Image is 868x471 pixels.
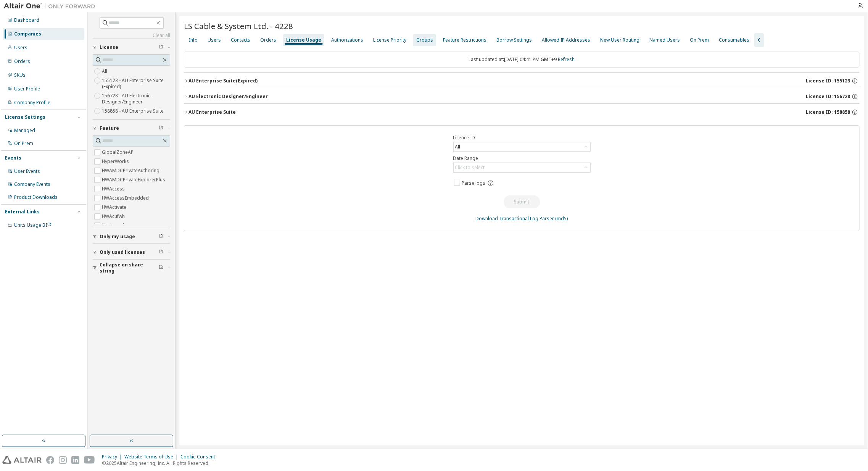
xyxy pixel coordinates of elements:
[806,109,850,115] span: License ID: 158858
[690,37,709,43] div: On Prem
[159,249,163,255] span: Clear filter
[542,37,590,43] div: Allowed IP Addresses
[102,221,130,230] label: HWAcusolve
[159,44,163,50] span: Clear filter
[184,21,293,31] span: LS Cable & System Ltd. - 4228
[5,114,45,120] div: License Settings
[5,209,40,215] div: External Links
[454,163,590,172] div: Click to select
[184,88,860,105] button: AU Electronic Designer/EngineerLicense ID: 156728
[373,37,406,43] div: License Priority
[331,37,363,43] div: Authorizations
[184,73,860,89] button: AU Enterprise Suite(Expired)License ID: 155123
[102,203,128,212] label: HWActivate
[102,212,126,221] label: HWAcufwh
[102,91,170,106] label: 156728 - AU Electronic Designer/Engineer
[102,67,109,76] label: All
[14,72,26,78] div: SKUs
[2,456,42,464] img: altair_logo.svg
[4,2,99,10] img: Altair One
[102,148,135,157] label: GlobalZoneAP
[600,37,639,43] div: New User Routing
[100,262,159,274] span: Collapse on share string
[476,215,554,222] a: Download Transactional Log Parser
[558,56,575,63] a: Refresh
[286,37,321,43] div: License Usage
[93,228,170,245] button: Only my usage
[184,104,860,121] button: AU Enterprise SuiteLicense ID: 158858
[188,109,236,115] div: AU Enterprise Suite
[180,454,220,460] div: Cookie Consent
[14,86,40,92] div: User Profile
[455,165,485,171] div: Click to select
[100,249,145,255] span: Only used licenses
[231,37,250,43] div: Contacts
[443,37,486,43] div: Feature Restrictions
[14,168,40,174] div: User Events
[102,106,165,116] label: 158858 - AU Enterprise Suite
[416,37,433,43] div: Groups
[14,45,27,51] div: Users
[159,234,163,240] span: Clear filter
[453,155,591,161] label: Date Range
[102,166,161,175] label: HWAMDCPrivateAuthoring
[59,456,67,464] img: instagram.svg
[14,17,39,23] div: Dashboard
[124,454,180,460] div: Website Terms of Use
[806,94,850,100] span: License ID: 156728
[71,456,79,464] img: linkedin.svg
[806,78,850,84] span: License ID: 155123
[14,58,30,65] div: Orders
[649,37,680,43] div: Named Users
[100,234,135,240] span: Only my usage
[14,127,35,134] div: Managed
[496,37,532,43] div: Borrow Settings
[102,157,130,166] label: HyperWorks
[188,78,258,84] div: AU Enterprise Suite (Expired)
[719,37,749,43] div: Consumables
[93,32,170,39] a: Clear all
[14,181,50,187] div: Company Events
[93,39,170,56] button: License
[184,52,860,68] div: Last updated at: [DATE] 04:41 PM GMT+9
[188,94,268,100] div: AU Electronic Designer/Engineer
[159,265,163,271] span: Clear filter
[14,194,58,200] div: Product Downloads
[5,155,21,161] div: Events
[14,222,52,228] span: Units Usage BI
[100,44,118,50] span: License
[462,180,485,186] span: Parse logs
[159,125,163,131] span: Clear filter
[84,456,95,464] img: youtube.svg
[208,37,221,43] div: Users
[504,195,540,208] button: Submit
[46,456,54,464] img: facebook.svg
[102,454,124,460] div: Privacy
[102,76,170,91] label: 155123 - AU Enterprise Suite (Expired)
[14,100,50,106] div: Company Profile
[102,184,126,194] label: HWAccess
[453,135,591,141] label: Licence ID
[14,140,33,147] div: On Prem
[93,120,170,137] button: Feature
[260,37,276,43] div: Orders
[454,143,462,151] div: All
[189,37,198,43] div: Info
[556,215,568,222] a: (md5)
[102,194,150,203] label: HWAccessEmbedded
[100,125,119,131] span: Feature
[102,175,167,184] label: HWAMDCPrivateExplorerPlus
[93,260,170,276] button: Collapse on share string
[454,142,590,152] div: All
[102,460,220,466] p: © 2025 Altair Engineering, Inc. All Rights Reserved.
[93,244,170,261] button: Only used licenses
[14,31,41,37] div: Companies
